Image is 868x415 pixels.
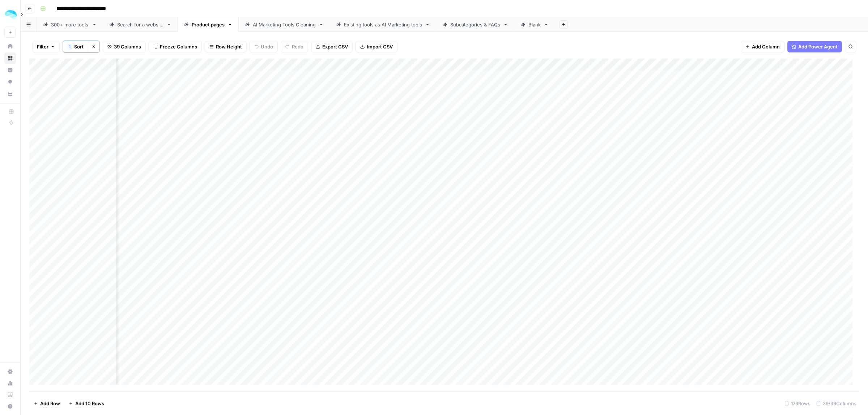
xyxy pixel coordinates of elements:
button: Help + Support [4,401,16,412]
button: Redo [281,41,308,52]
a: 300+ more tools [37,17,103,32]
a: Search for a website [103,17,178,32]
a: Learning Hub [4,389,16,401]
button: Add Power Agent [787,41,842,52]
span: Sort [74,43,84,50]
span: Import CSV [367,43,393,50]
button: Add Row [29,398,64,409]
button: Row Height [205,41,247,52]
span: Add Column [752,43,780,50]
a: Subcategories & FAQs [436,17,514,32]
div: Product pages [192,21,225,28]
button: Workspace: ColdiQ [4,6,16,24]
div: 173 Rows [782,398,813,409]
button: Add Column [741,41,784,52]
span: Filter [37,43,48,50]
div: AI Marketing Tools Cleaning [253,21,316,28]
span: Row Height [216,43,242,50]
a: Existing tools as AI Marketing tools [330,17,436,32]
a: Blank [514,17,555,32]
button: 39 Columns [103,41,146,52]
a: Opportunities [4,76,16,88]
span: 1 [69,44,71,50]
div: Existing tools as AI Marketing tools [344,21,422,28]
a: Product pages [178,17,239,32]
a: Home [4,40,16,52]
a: Settings [4,366,16,377]
a: Insights [4,64,16,76]
span: Undo [261,43,273,50]
button: 1Sort [63,41,88,52]
a: AI Marketing Tools Cleaning [239,17,330,32]
span: Add 10 Rows [75,400,104,407]
button: Filter [32,41,60,52]
span: Redo [292,43,303,50]
div: Subcategories & FAQs [450,21,500,28]
a: Your Data [4,88,16,100]
div: Blank [528,21,541,28]
a: Browse [4,52,16,64]
span: Add Row [40,400,60,407]
button: Freeze Columns [149,41,202,52]
button: Undo [250,41,278,52]
div: 300+ more tools [51,21,89,28]
span: Freeze Columns [160,43,197,50]
a: Usage [4,377,16,389]
span: Export CSV [322,43,348,50]
div: 39/39 Columns [813,398,859,409]
span: 39 Columns [114,43,141,50]
img: ColdiQ Logo [4,8,17,21]
span: Add Power Agent [798,43,838,50]
button: Export CSV [311,41,353,52]
button: Add 10 Rows [64,398,109,409]
div: 1 [68,44,72,50]
button: Import CSV [356,41,397,52]
div: Search for a website [117,21,163,28]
